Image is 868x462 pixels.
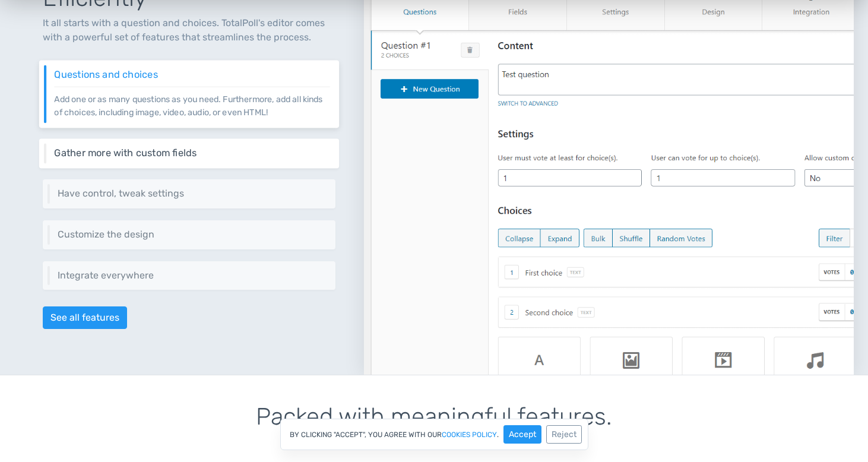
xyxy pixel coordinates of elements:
[58,240,327,241] p: Change the layout of your poll, colors, interactions, and much more. TotalPoll offers a wide rang...
[546,425,582,444] button: Reject
[58,280,327,281] p: Integrate your poll virtually everywhere on your website or even externally through an embed code.
[43,306,127,329] a: See all features
[503,425,541,444] button: Accept
[58,270,327,281] h6: Integrate everywhere
[104,404,764,458] h1: Packed with meaningful features.
[54,86,330,118] p: Add one or as many questions as you need. Furthermore, add all kinds of choices, including image,...
[43,16,335,45] p: It all starts with a question and choices. TotalPoll's editor comes with a powerful set of featur...
[54,148,330,159] h6: Gather more with custom fields
[54,159,330,159] p: Add custom fields to gather more information about the voter. TotalPoll supports five field types...
[58,188,327,199] h6: Have control, tweak settings
[54,69,330,80] h6: Questions and choices
[58,229,327,240] h6: Customize the design
[442,431,497,438] a: cookies policy
[280,419,588,450] div: By clicking "Accept", you agree with our .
